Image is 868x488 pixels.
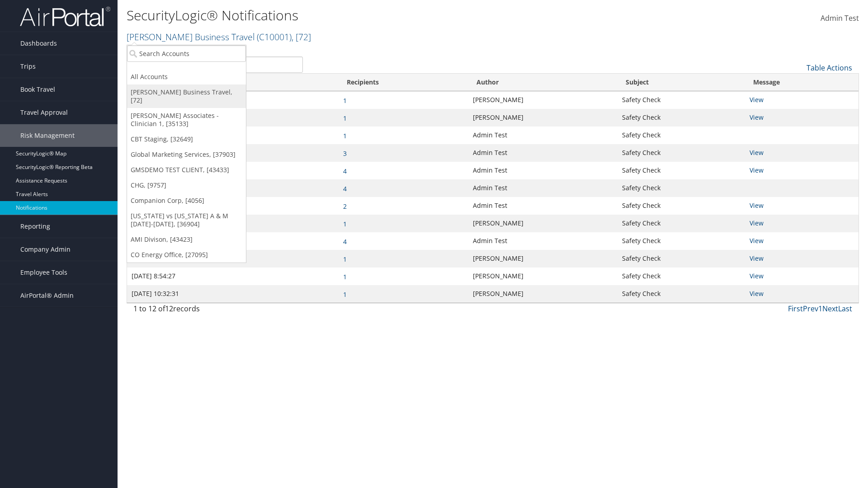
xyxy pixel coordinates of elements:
img: airportal-logo.png [20,6,110,27]
td: Safety Check [618,197,745,215]
a: View [750,148,764,157]
h1: SecurityLogic® Notifications [127,6,615,25]
span: , [ 72 ] [292,31,311,43]
span: Admin Test [821,13,859,23]
span: Risk Management [20,124,75,147]
span: Trips [20,55,36,78]
a: CHG, [9757] [127,178,246,193]
a: View [750,236,764,245]
a: 1 [343,114,347,122]
input: Search Accounts [127,45,246,62]
a: 3 [343,149,347,158]
td: [DATE] 10:32:31 [127,285,339,303]
a: 4 [343,184,347,193]
td: [PERSON_NAME] [468,285,618,303]
a: 1 [343,272,347,281]
a: 2 [343,202,347,211]
td: Admin Test [468,162,618,179]
a: CO Energy Office, [27095] [127,247,246,263]
a: Table Actions [807,63,852,73]
a: First [788,304,803,314]
td: Safety Check [618,144,745,162]
td: Safety Check [618,162,745,179]
span: Employee Tools [20,261,67,284]
span: Company Admin [20,238,71,261]
td: Admin Test [468,232,618,250]
a: Last [838,304,852,314]
td: Admin Test [468,144,618,162]
a: GMSDEMO TEST CLIENT, [43433] [127,162,246,178]
td: [PERSON_NAME] [468,250,618,267]
td: Safety Check [618,250,745,267]
td: Safety Check [618,127,745,144]
th: Subject: activate to sort column ascending [618,74,745,91]
span: ( C10001 ) [257,31,292,43]
a: CBT Staging, [32649] [127,131,246,147]
a: View [750,113,764,122]
span: Book Travel [20,78,55,101]
td: [DATE] 8:54:27 [127,267,339,285]
td: Admin Test [468,179,618,197]
a: View [750,272,764,280]
a: Next [822,304,838,314]
a: All Accounts [127,69,246,84]
span: Travel Approval [20,101,68,124]
span: Reporting [20,215,50,238]
a: [US_STATE] vs [US_STATE] A & M [DATE]-[DATE], [36904] [127,208,246,232]
td: Safety Check [618,215,745,232]
td: [PERSON_NAME] [468,109,618,127]
span: 12 [165,304,173,314]
td: Safety Check [618,232,745,250]
a: 4 [343,167,347,175]
td: Admin Test [468,197,618,215]
a: View [750,254,764,263]
td: [PERSON_NAME] [468,267,618,285]
a: Admin Test [821,5,859,33]
a: View [750,219,764,227]
td: Safety Check [618,285,745,303]
a: View [750,166,764,174]
a: 1 [818,304,822,314]
td: Safety Check [618,267,745,285]
a: Companion Corp, [4056] [127,193,246,208]
th: Recipients: activate to sort column ascending [339,74,468,91]
td: [PERSON_NAME] [468,91,618,109]
td: [PERSON_NAME] [468,215,618,232]
a: 1 [343,220,347,228]
td: Safety Check [618,109,745,127]
a: [PERSON_NAME] Associates - Clinician 1, [35133] [127,108,246,131]
th: Author: activate to sort column ascending [468,74,618,91]
div: 1 to 12 of records [133,303,303,319]
td: Safety Check [618,179,745,197]
a: Global Marketing Services, [37903] [127,147,246,162]
a: [PERSON_NAME] Business Travel [127,31,311,43]
span: Dashboards [20,32,57,55]
a: [PERSON_NAME] Business Travel, [72] [127,84,246,108]
a: 1 [343,290,347,299]
a: 1 [343,96,347,105]
td: Admin Test [468,127,618,144]
a: AMI Divison, [43423] [127,232,246,247]
a: 1 [343,255,347,263]
span: AirPortal® Admin [20,284,74,307]
a: Prev [803,304,818,314]
th: Message: activate to sort column ascending [745,74,859,91]
a: View [750,95,764,104]
td: Safety Check [618,91,745,109]
a: 1 [343,131,347,140]
a: View [750,201,764,210]
a: 4 [343,237,347,246]
a: View [750,289,764,298]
